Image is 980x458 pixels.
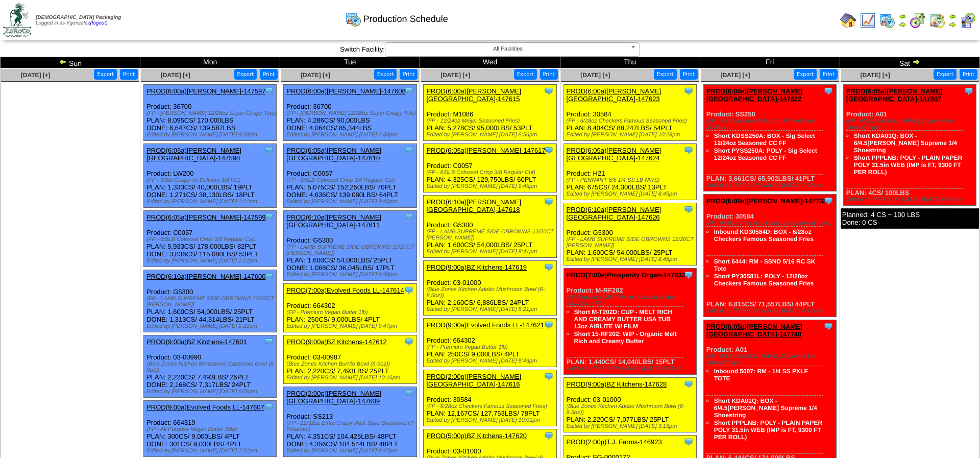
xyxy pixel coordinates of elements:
a: PROD(9:00a)BZ Kitchens-147601 [146,338,247,346]
a: [DATE] [+] [440,71,470,79]
img: Tooltip [404,212,414,222]
a: PROD(6:05a)[PERSON_NAME]-147617 [426,147,545,154]
td: Sat [840,57,979,68]
div: Edited by [PERSON_NAME] [DATE] 6:47pm [846,197,976,203]
div: (FP - 6/28oz Checkers Famous Seasoned Fries) [706,220,836,226]
div: Edited by [PERSON_NAME] [DATE] 8:41pm [426,249,556,255]
img: Tooltip [544,86,554,96]
div: (FP - Premium Vegan Butter 1lb) [426,344,556,350]
img: Tooltip [544,197,554,207]
button: Print [400,69,418,80]
div: Edited by [PERSON_NAME] [DATE] 8:43pm [426,358,556,364]
img: arrowleft.gif [948,12,957,20]
img: zoroco-logo-small.webp [3,3,31,37]
a: PROD(6:00a)[PERSON_NAME][GEOGRAPHIC_DATA]-147615 [426,87,521,103]
div: Product: 03-01000 PLAN: 2,220CS / 7,077LBS / 25PLT [563,378,696,432]
span: All Facilities [389,43,626,55]
div: (FP - 6/28oz Checkers Famous Seasoned Fries) [567,118,696,124]
span: [DATE] [+] [21,71,51,79]
div: (FP - [PERSON_NAME] 12/28oz Super Crispy Tots) [286,110,416,116]
a: Short PY30581L: POLY - 12/28oz Checkers Famous Seasoned Fries [714,273,814,287]
img: arrowright.gif [898,20,906,29]
div: (FP - 6/28oz Checkers Famous Seasoned Fries) [426,403,556,409]
img: line_graph.gif [860,12,876,29]
a: PROD(9:00a)Evolved Foods LL-147621 [426,321,544,329]
div: Product: 30584 PLAN: 6,815CS / 71,557LBS / 44PLT [703,195,836,317]
img: arrowright.gif [912,58,920,66]
div: Edited by [PERSON_NAME] [DATE] 10:28pm [567,132,696,138]
div: Edited by [PERSON_NAME] [DATE] 2:21pm [146,258,276,264]
a: Short PPPLNB: POLY - PLAIN PAPER POLY 31.5in WEB (IMP is FT, 9300 FT PER ROLL) [714,419,822,441]
div: Edited by [PERSON_NAME] [DATE] 6:56pm [426,132,556,138]
a: PROD(6:00a)[PERSON_NAME][GEOGRAPHIC_DATA]-147622 [706,87,803,103]
img: Tooltip [544,320,554,330]
div: Product: SS213 PLAN: 4,351CS / 104,425LBS / 48PLT DONE: 4,356CS / 104,544LBS / 48PLT [284,387,416,457]
td: Thu [560,57,700,68]
a: [DATE] [+] [720,71,750,79]
div: (FP - 6/5LB Colossal Crisp 3/8 Regular Cut) [286,177,416,183]
img: Tooltip [264,212,274,222]
div: Edited by [PERSON_NAME] [DATE] 10:16pm [286,375,416,381]
div: Edited by [PERSON_NAME] [DATE] 2:21pm [146,323,276,329]
a: PROD(9:00a)Evolved Foods LL-147607 [146,403,264,411]
div: (FP-Organic Melt Rich and Creamy Butter (12/13oz) - IP) [567,294,696,306]
button: Export [934,69,957,80]
div: (Blue Zones Kitchen Minestrone Casserole Bowl (6-9oz)) [146,361,276,373]
button: Print [120,69,138,80]
img: Tooltip [683,437,694,447]
td: Sun [1,57,140,68]
div: Edited by [PERSON_NAME] [DATE] 7:27pm [706,182,836,188]
img: Tooltip [264,336,274,347]
div: Edited by [PERSON_NAME] [DATE] 9:23pm [567,366,696,372]
img: Tooltip [823,196,834,206]
img: Tooltip [264,86,274,96]
div: (FP - Premium Vegan Butter 1lb) [286,309,416,316]
div: Product: SS250 PLAN: 3,661CS / 65,902LBS / 41PLT [703,85,836,191]
a: PROD(6:05a)[PERSON_NAME][GEOGRAPHIC_DATA]-147598 [146,147,241,162]
span: Production Schedule [363,14,448,25]
a: PROD(6:00a)[PERSON_NAME]-147738 [706,197,827,205]
button: Export [794,69,817,80]
img: Tooltip [544,430,554,441]
div: Product: G5300 PLAN: 1,600CS / 54,000LBS / 25PLT DONE: 1,068CS / 36,045LBS / 17PLT [284,211,416,281]
button: Export [234,69,257,80]
div: (FP - All Purpose Vegan Butter 30lb) [146,426,276,432]
div: Product: 30584 PLAN: 12,167CS / 127,753LBS / 78PLT [424,370,556,426]
div: Product: 03-01000 PLAN: 2,160CS / 6,886LBS / 24PLT [424,261,556,316]
a: PROD(9:00a)BZ Kitchens-147612 [286,338,387,346]
img: calendarcustomer.gif [960,12,976,29]
div: Edited by [PERSON_NAME] [DATE] 4:12pm [706,308,836,314]
a: PROD(5:00p)BZ Kitchens-147620 [426,432,527,440]
button: Print [540,69,558,80]
div: Product: C0057 PLAN: 5,933CS / 178,000LBS / 82PLT DONE: 3,836CS / 115,080LBS / 53PLT [144,211,277,267]
div: (FP - 6/4.5[PERSON_NAME] Supreme 1/4 Shoestrings) [706,353,836,366]
a: Inbound KD30584D: BOX - 6/28oz Checkers Famous Seasoned Fries [714,228,814,243]
button: Export [654,69,677,80]
div: Edited by [PERSON_NAME] [DATE] 3:15pm [567,423,696,429]
img: Tooltip [264,402,274,412]
div: (Blue Zones Kitchen Burrito Bowl (6-9oz)) [286,361,416,367]
a: [DATE] [+] [301,71,330,79]
a: PROD(6:10a)[PERSON_NAME][GEOGRAPHIC_DATA]-147618 [426,198,521,213]
img: calendarprod.gif [879,12,895,29]
div: Product: C0057 PLAN: 4,325CS / 129,750LBS / 60PLT [424,144,556,192]
div: (FP - LAMB SUPREME SIDE OBROWNS 12/20CT [PERSON_NAME]) [567,236,696,249]
a: PROD(6:10a)[PERSON_NAME][GEOGRAPHIC_DATA]-147611 [286,213,381,229]
div: (FP - 6/5LB Colossal Crisp 3/8 Regular Cut) [146,236,276,243]
div: Edited by [PERSON_NAME] [DATE] 9:48pm [286,199,416,205]
img: Tooltip [544,145,554,155]
a: Short KDSS250A: BOX - Sig Select 12/24oz Seasoned CC FF [714,132,815,147]
div: (Blue Zones Kitchen Adobo Mushroom Bowl (6-8.5oz)) [426,286,556,299]
img: Tooltip [404,145,414,155]
img: Tooltip [404,285,414,295]
div: Edited by [PERSON_NAME] [DATE] 9:06pm [146,389,276,395]
div: Edited by [PERSON_NAME] [DATE] 8:45pm [567,191,696,197]
div: (FP - [PERSON_NAME] 12/28oz Super Crispy Tots) [146,110,276,116]
a: PROD(6:10a)[PERSON_NAME]-147600 [146,273,265,280]
button: Export [514,69,537,80]
a: PROD(2:00p)[PERSON_NAME][GEOGRAPHIC_DATA]-147609 [286,390,381,405]
a: PROD(9:00a)BZ Kitchens-147628 [567,380,667,388]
